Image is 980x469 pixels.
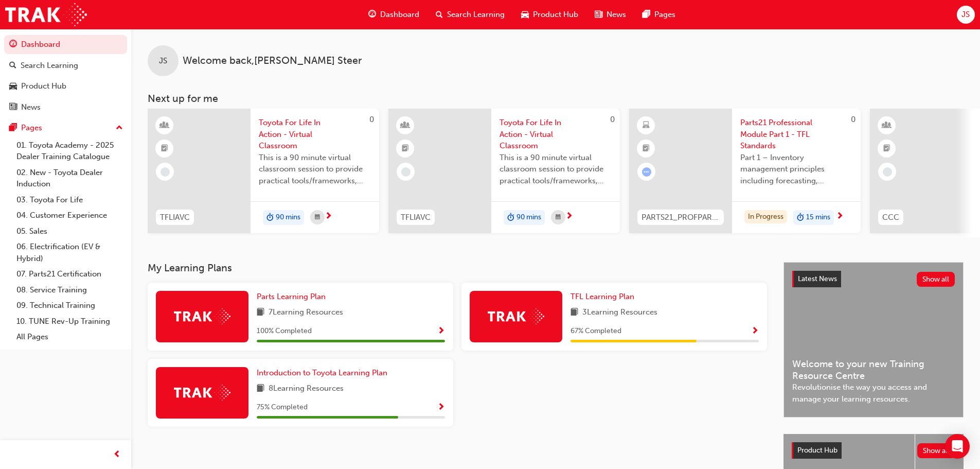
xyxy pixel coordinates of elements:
button: Show all [917,443,956,458]
a: news-iconNews [586,4,634,25]
span: car-icon [9,82,17,91]
span: PARTS21_PROFPART1_0923_EL [642,212,720,223]
a: Parts Learning Plan [257,291,330,303]
a: 06. Electrification (EV & Hybrid) [12,239,127,266]
span: guage-icon [368,8,376,21]
button: Show Progress [751,325,759,338]
img: Trak [174,385,230,401]
span: Show Progress [437,327,445,336]
span: next-icon [565,212,573,221]
button: Show Progress [437,325,445,338]
h3: My Learning Plans [148,262,767,274]
button: Pages [4,118,127,137]
span: learningResourceType_INSTRUCTOR_LED-icon [402,119,409,132]
a: pages-iconPages [634,4,684,25]
span: Welcome to your new Training Resource Centre [792,358,955,381]
span: Product Hub [533,9,578,21]
span: TFLIAVC [160,212,190,223]
span: News [607,9,626,21]
button: DashboardSearch LearningProduct HubNews [4,33,127,118]
span: 90 mins [516,212,541,223]
span: duration-icon [266,211,274,224]
span: Show Progress [751,327,759,336]
a: 0TFLIAVCToyota For Life In Action - Virtual ClassroomThis is a 90 minute virtual classroom sessio... [148,109,379,233]
a: Search Learning [4,56,127,75]
span: 8 Learning Resources [269,383,344,395]
a: 05. Sales [12,223,127,239]
a: 01. Toyota Academy - 2025 Dealer Training Catalogue [12,137,127,165]
span: next-icon [325,212,332,221]
span: Parts21 Professional Module Part 1 - TFL Standards [740,117,852,152]
span: TFLIAVC [401,212,431,223]
a: Product Hub [4,77,127,96]
span: Product Hub [797,446,838,455]
a: 09. Technical Training [12,298,127,314]
a: car-iconProduct Hub [513,4,586,25]
a: Introduction to Toyota Learning Plan [257,367,391,379]
span: 90 mins [276,212,300,223]
span: calendar-icon [315,211,320,224]
span: TFL Learning Plan [571,292,634,301]
span: 15 mins [806,212,830,223]
a: Latest NewsShow all [792,271,955,287]
span: Welcome back , [PERSON_NAME] Steer [183,55,362,67]
span: 100 % Completed [257,325,312,337]
span: JS [961,9,970,21]
a: Dashboard [4,35,127,54]
span: Latest News [798,274,837,283]
a: 0PARTS21_PROFPART1_0923_ELParts21 Professional Module Part 1 - TFL StandardsPart 1 – Inventory ma... [629,109,861,233]
span: book-icon [571,306,578,319]
span: Parts Learning Plan [257,292,326,301]
span: Revolutionise the way you access and manage your learning resources. [792,381,955,405]
span: learningResourceType_INSTRUCTOR_LED-icon [161,119,168,132]
span: next-icon [836,212,844,221]
a: 04. Customer Experience [12,207,127,223]
span: car-icon [521,8,529,21]
a: search-iconSearch Learning [427,4,513,25]
span: booktick-icon [883,142,890,155]
div: Search Learning [21,60,78,72]
span: 67 % Completed [571,325,621,337]
span: 75 % Completed [257,402,308,413]
span: duration-icon [507,211,514,224]
span: Dashboard [380,9,419,21]
span: 0 [851,115,856,124]
img: Trak [488,308,544,324]
span: learningResourceType_ELEARNING-icon [643,119,650,132]
span: news-icon [595,8,602,21]
span: booktick-icon [643,142,650,155]
img: Trak [5,3,87,26]
a: 07. Parts21 Certification [12,266,127,282]
span: book-icon [257,306,264,319]
span: book-icon [257,383,264,395]
span: 0 [369,115,374,124]
a: News [4,98,127,117]
div: Pages [21,122,42,134]
span: learningResourceType_INSTRUCTOR_LED-icon [883,119,890,132]
div: Product Hub [21,80,66,92]
span: CCC [882,212,899,223]
div: News [21,101,41,113]
span: Pages [654,9,675,21]
a: 03. Toyota For Life [12,192,127,208]
span: calendar-icon [556,211,561,224]
a: Latest NewsShow allWelcome to your new Training Resource CentreRevolutionise the way you access a... [783,262,964,418]
span: 3 Learning Resources [582,306,657,319]
button: JS [957,6,975,24]
a: 08. Service Training [12,282,127,298]
a: All Pages [12,329,127,345]
div: In Progress [744,210,787,224]
span: booktick-icon [161,142,168,155]
span: learningRecordVerb_NONE-icon [401,167,411,177]
a: 10. TUNE Rev-Up Training [12,314,127,329]
span: Toyota For Life In Action - Virtual Classroom [259,117,371,152]
h3: Next up for me [131,93,980,105]
span: prev-icon [113,448,121,461]
span: news-icon [9,103,17,112]
span: Show Progress [437,403,445,412]
button: Show all [917,272,955,287]
div: Open Intercom Messenger [945,434,970,459]
a: 0TFLIAVCToyota For Life In Action - Virtual ClassroomThis is a 90 minute virtual classroom sessio... [388,109,620,233]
